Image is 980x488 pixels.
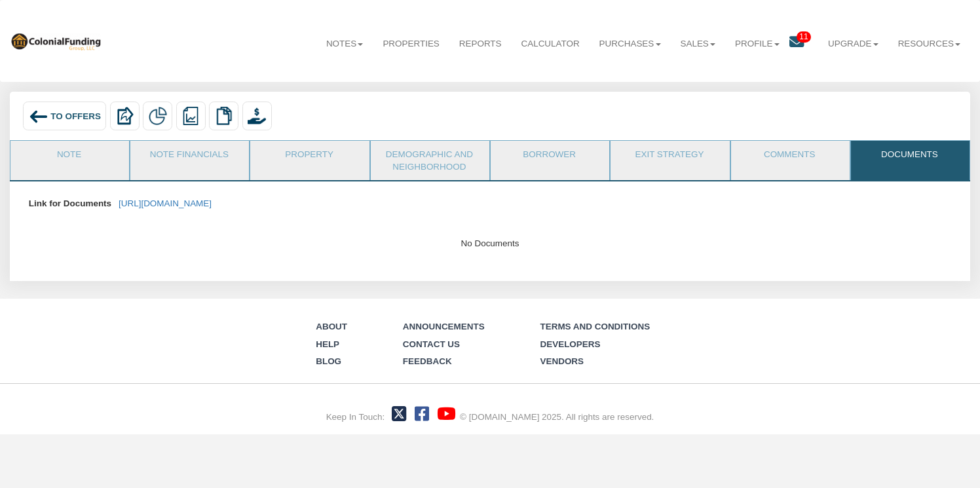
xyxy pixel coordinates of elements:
[10,141,128,174] a: Note
[590,28,671,60] a: Purchases
[29,192,111,214] p: Link for Documents
[888,28,970,60] a: Resources
[316,339,339,349] a: Help
[119,198,212,208] a: [URL][DOMAIN_NAME]
[540,356,584,366] a: Vendors
[512,28,590,60] a: Calculator
[403,356,452,366] a: Feedback
[316,322,347,331] a: About
[10,31,102,50] img: 569736
[115,107,134,125] img: export.svg
[250,141,367,174] a: Property
[373,28,449,60] a: Properties
[797,31,811,43] span: 11
[671,28,726,60] a: Sales
[403,339,460,349] a: Contact Us
[403,322,485,331] a: Announcements
[611,141,728,174] a: Exit Strategy
[316,356,341,366] a: Blog
[449,28,512,60] a: Reports
[20,237,959,250] div: No Documents
[731,141,848,174] a: Comments
[460,411,654,423] div: © [DOMAIN_NAME] 2025. All rights are reserved.
[725,28,789,60] a: Profile
[29,107,48,126] img: back_arrow_left_icon.svg
[818,28,888,60] a: Upgrade
[491,141,608,174] a: Borrower
[851,141,968,174] a: Documents
[540,322,650,331] a: Terms and Conditions
[215,107,233,125] img: copy.png
[50,111,101,121] span: To Offers
[181,107,200,125] img: reports.png
[789,28,818,60] a: 11
[326,411,385,423] div: Keep In Touch:
[149,107,167,125] img: partial.png
[316,28,373,60] a: Notes
[540,339,601,349] a: Developers
[130,141,248,174] a: Note Financials
[371,141,488,180] a: Demographic and Neighborhood
[248,107,266,125] img: purchase_offer.png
